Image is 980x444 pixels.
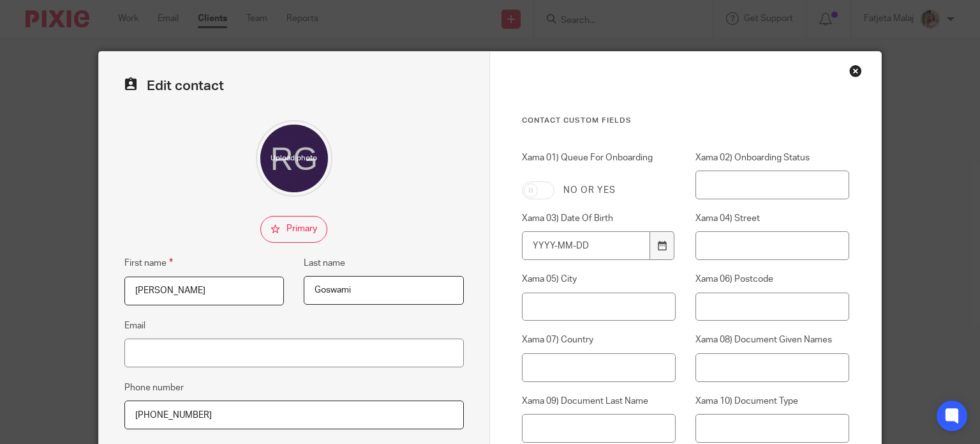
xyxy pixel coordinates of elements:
div: Close this dialog window [849,65,862,77]
label: Xama 08) Document Given Names [695,333,849,346]
label: Xama 09) Document Last Name [522,395,676,408]
label: Xama 07) Country [522,333,676,346]
h3: Contact Custom fields [522,116,849,126]
label: Xama 10) Document Type [695,395,849,408]
label: Xama 04) Street [695,212,849,225]
label: Xama 03) Date Of Birth [522,212,676,225]
label: Xama 02) Onboarding Status [695,151,849,164]
label: Last name [304,257,345,270]
input: YYYY-MM-DD [522,231,650,260]
label: Xama 06) Postcode [695,273,849,286]
label: Xama 05) City [522,273,676,286]
label: Phone number [124,381,184,394]
label: No or yes [563,184,616,197]
label: First name [124,256,173,270]
label: Xama 01) Queue For Onboarding [522,151,676,172]
label: Email [124,319,145,332]
h2: Edit contact [124,77,464,95]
